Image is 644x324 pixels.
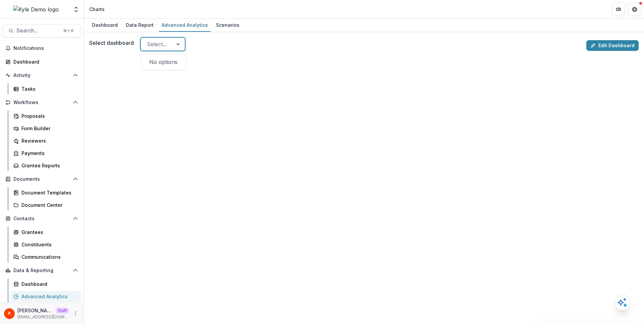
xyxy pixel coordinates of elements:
[13,58,75,65] div: Dashboard
[56,308,69,314] p: Staff
[17,314,69,320] p: [EMAIL_ADDRESS][DOMAIN_NAME]
[21,253,75,260] div: Communications
[3,56,81,67] a: Dashboard
[213,19,242,32] a: Scenarios
[89,19,120,32] a: Dashboard
[11,278,81,290] a: Dashboard
[11,83,81,94] a: Tasks
[11,123,81,134] a: Form Builder
[89,39,134,47] label: Select dashboard
[614,295,631,311] button: Open AI Assistant
[71,3,81,16] button: Open entity switcher
[628,3,641,16] button: Get Help
[89,20,120,30] div: Dashboard
[3,43,81,54] button: Notifications
[71,310,79,318] button: More
[87,4,107,14] nav: breadcrumb
[11,227,81,238] a: Grantees
[123,20,156,30] div: Data Report
[11,110,81,121] a: Proposals
[11,160,81,171] a: Grantee Reports
[13,5,59,13] img: Kyle Demo logo
[62,27,75,34] div: ⌘ + K
[3,174,81,184] button: Open Documents
[13,216,70,222] span: Contacts
[3,97,81,108] button: Open Workflows
[159,19,211,32] a: Advanced Analytics
[21,280,75,288] div: Dashboard
[21,125,75,132] div: Form Builder
[21,162,75,169] div: Grantee Reports
[3,265,81,276] button: Open Data & Reporting
[21,137,75,144] div: Reviewers
[21,201,75,209] div: Document Center
[89,6,105,13] div: Charts
[13,46,78,51] span: Notifications
[21,241,75,248] div: Constituents
[13,100,70,105] span: Workflows
[21,112,75,119] div: Proposals
[159,20,211,30] div: Advanced Analytics
[11,187,81,198] a: Document Templates
[11,291,81,302] a: Advanced Analytics
[13,73,70,78] span: Activity
[123,19,156,32] a: Data Report
[11,251,81,262] a: Communications
[21,293,75,300] div: Advanced Analytics
[586,40,639,51] a: Edit Dashboard
[13,268,70,273] span: Data & Reporting
[213,20,242,30] div: Scenarios
[3,24,81,37] button: Search...
[3,213,81,224] button: Open Contacts
[143,55,184,69] div: No options
[13,176,70,182] span: Documents
[11,239,81,250] a: Constituents
[16,27,59,34] span: Search...
[21,189,75,196] div: Document Templates
[3,70,81,81] button: Open Activity
[11,148,81,159] a: Payments
[21,229,75,236] div: Grantees
[11,135,81,146] a: Reviewers
[612,3,625,16] button: Partners
[21,85,75,92] div: Tasks
[8,311,11,316] div: Raj
[21,150,75,157] div: Payments
[11,199,81,211] a: Document Center
[17,307,53,314] p: [PERSON_NAME]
